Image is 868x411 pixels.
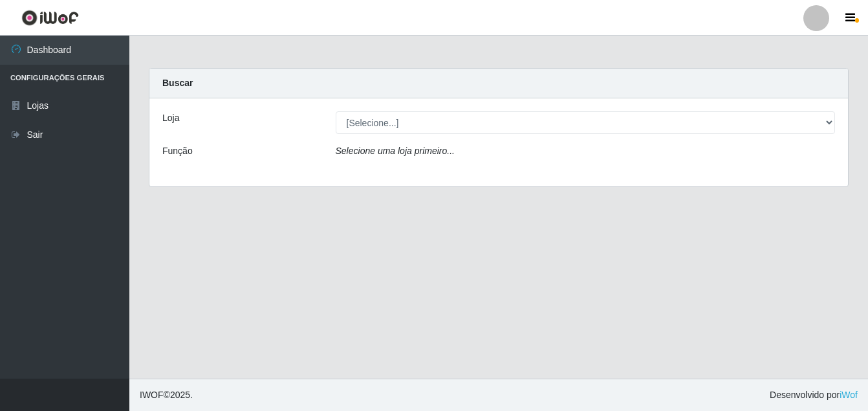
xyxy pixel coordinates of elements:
span: Desenvolvido por [770,388,858,402]
label: Loja [162,111,179,125]
label: Função [162,144,193,158]
img: CoreUI Logo [21,10,79,26]
strong: Buscar [162,78,193,88]
a: iWof [840,390,858,400]
span: IWOF [140,390,164,400]
span: © 2025 . [140,388,193,402]
i: Selecione uma loja primeiro... [336,146,455,156]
